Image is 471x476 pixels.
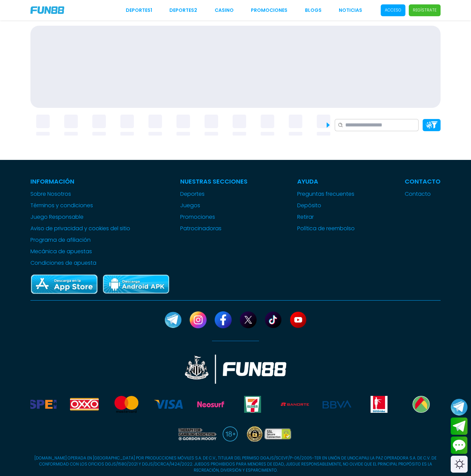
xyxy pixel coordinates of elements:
p: Regístrate [413,7,437,13]
img: Benavides [365,396,393,413]
div: Switch theme [451,456,468,473]
a: Deportes [180,190,248,198]
p: [DOMAIN_NAME] OPERADA EN [GEOGRAPHIC_DATA] POR PRODUCCIONES MÓVILES S.A. DE C.V., TITULAR DEL PER... [30,455,441,473]
p: Acceso [385,7,401,13]
button: Contact customer service [451,436,468,454]
a: Deportes1 [126,7,152,14]
img: BBVA [323,396,351,413]
img: Play Store [102,274,170,295]
a: Depósito [297,201,355,210]
a: CASINO [215,7,234,14]
a: Programa de afiliación [30,236,130,244]
img: Mastercard [112,396,141,413]
img: Visa [154,396,183,413]
a: Sobre Nosotros [30,190,130,198]
img: therapy for gaming addiction gordon moody [177,426,217,442]
p: Ayuda [297,177,355,186]
img: Platform Filter [426,121,438,128]
img: 18 plus [222,426,238,442]
a: NOTICIAS [339,7,362,14]
button: Juegos [180,201,200,210]
a: Contacto [405,190,441,198]
a: BLOGS [305,7,322,14]
a: Juego Responsable [30,213,130,221]
p: Información [30,177,130,186]
img: Company Logo [30,6,64,14]
a: Retirar [297,213,355,221]
a: Política de reembolso [297,224,355,233]
a: Patrocinadoras [180,224,248,233]
img: Oxxo [70,396,98,413]
a: Condiciones de apuesta [30,259,130,267]
a: Aviso de privacidad y cookies del sitio [30,224,130,233]
button: Join telegram [451,418,468,435]
img: Spei [28,396,56,413]
a: Preguntas frecuentes [297,190,355,198]
img: New Castle [185,355,286,384]
img: Banorte [281,396,309,413]
a: Promociones [251,7,287,14]
img: App Store [30,274,98,295]
a: Promociones [180,213,248,221]
a: Read more about Gambling Therapy [177,426,217,442]
button: Join telegram channel [451,398,468,416]
a: Términos y condiciones [30,201,130,210]
img: SSL [244,426,294,442]
a: Deportes2 [169,7,197,14]
img: Seven Eleven [238,396,267,413]
p: Contacto [405,177,441,186]
a: Mecánica de apuestas [30,247,130,256]
img: Neosurf [196,396,225,413]
p: Nuestras Secciones [180,177,248,186]
img: Bodegaaurrera [407,396,435,413]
